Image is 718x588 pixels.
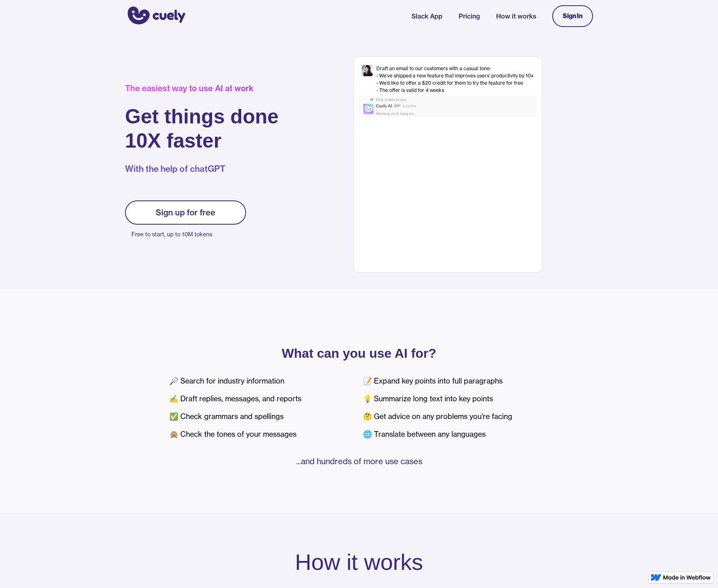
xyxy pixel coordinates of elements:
p: ...and hundreds of more use cases [169,456,549,467]
p: What can you use AI for? [169,348,549,359]
a: Pricing [459,11,480,21]
div: 📝 Expand key points into full paragraphs 💡 Summarize long text into key points 🤔 Get advice on an... [363,372,549,443]
div: Draft an email to our customers with a casual tone: - We’ve shipped a new feature that improves u... [376,65,534,94]
h1: Get things done 10X faster [125,104,279,153]
div: Sign up for free [156,208,215,217]
a: Sign up for free [125,200,246,225]
p: With the help of chatGPT [125,163,279,175]
a: home [125,1,186,31]
a: Slack App [411,11,442,21]
a: How it works [496,11,536,21]
a: Sign In [552,5,593,27]
img: Made in Webflow [663,575,711,580]
div: Sign In [563,13,582,20]
p: Free to start, up to 10M tokens [131,229,246,240]
div: 🔎 Search for industry information ✍️ Draft replies, messages, and reports ✅ Check grammars and sp... [169,372,355,443]
h2: How it works [295,549,423,575]
div: The easiest way to use AI at work [125,83,279,93]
